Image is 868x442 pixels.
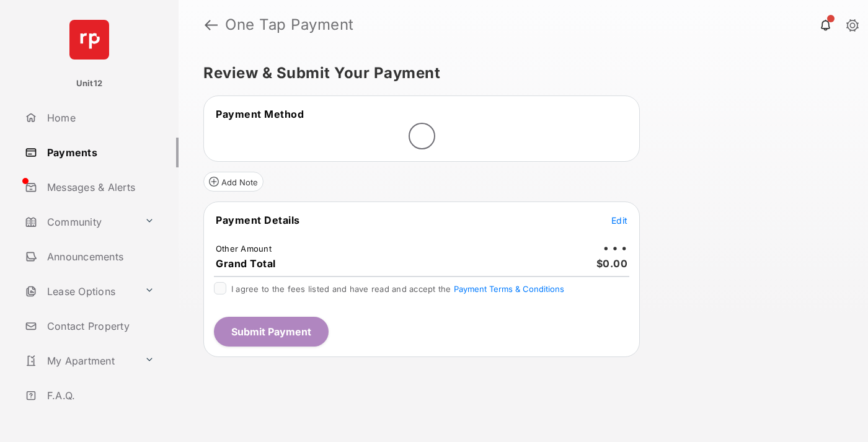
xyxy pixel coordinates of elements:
[69,20,109,60] img: svg+xml;base64,PHN2ZyB4bWxucz0iaHR0cDovL3d3dy53My5vcmcvMjAwMC9zdmciIHdpZHRoPSI2NCIgaGVpZ2h0PSI2NC...
[454,284,564,294] button: I agree to the fees listed and have read and accept the
[596,257,628,270] span: $0.00
[20,138,179,167] a: Payments
[20,207,139,237] a: Community
[611,214,627,226] button: Edit
[20,381,179,410] a: F.A.Q.
[216,257,276,270] span: Grand Total
[20,346,139,376] a: My Apartment
[215,243,272,254] td: Other Amount
[20,311,179,341] a: Contact Property
[231,284,564,294] span: I agree to the fees listed and have read and accept the
[203,172,263,192] button: Add Note
[76,77,103,90] p: Unit12
[225,17,354,32] strong: One Tap Payment
[203,66,833,81] h5: Review & Submit Your Payment
[20,103,179,133] a: Home
[216,214,300,226] span: Payment Details
[20,276,139,306] a: Lease Options
[214,317,329,347] button: Submit Payment
[611,215,627,226] span: Edit
[216,108,304,120] span: Payment Method
[20,242,179,272] a: Announcements
[20,172,179,202] a: Messages & Alerts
